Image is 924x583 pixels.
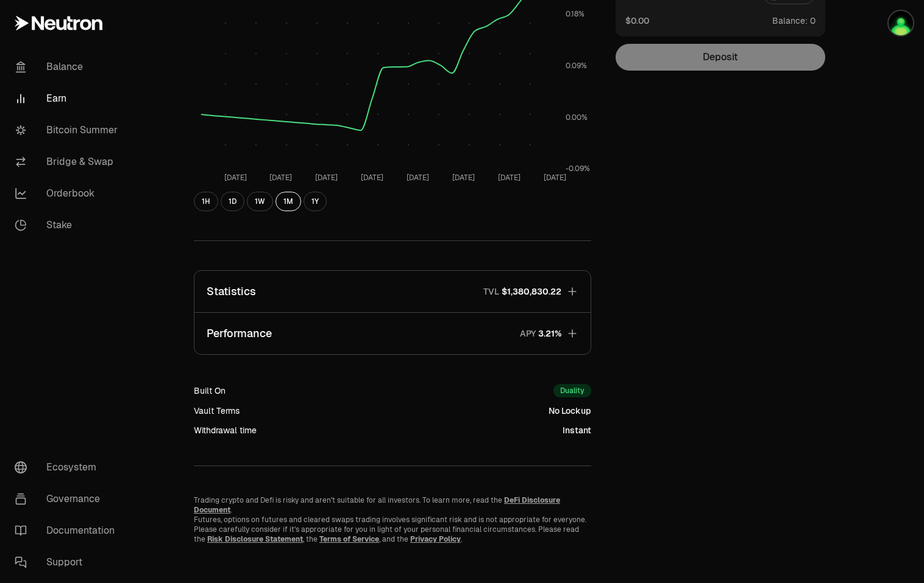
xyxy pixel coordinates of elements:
div: Instant [563,424,591,436]
a: Stake [5,209,132,241]
tspan: [DATE] [361,173,383,183]
a: Earn [5,83,132,114]
div: Duality [553,384,591,397]
button: StatisticsTVL$1,380,830.22 [194,271,591,312]
div: Built On [194,385,226,397]
tspan: -0.09% [566,164,590,173]
img: brainKID [889,11,913,35]
a: Orderbook [5,178,132,209]
p: Statistics [207,283,256,300]
a: Terms of Service [319,534,379,544]
a: Support [5,546,132,578]
tspan: [DATE] [224,173,247,183]
div: Withdrawal time [194,424,257,436]
button: PerformanceAPY [194,313,591,354]
a: Balance [5,51,132,83]
p: APY [520,327,536,340]
tspan: [DATE] [269,173,292,183]
a: Bridge & Swap [5,146,132,178]
div: No Lockup [549,405,591,417]
button: $0.00 [625,14,649,27]
a: Documentation [5,515,132,546]
tspan: 0.00% [566,113,588,122]
a: Risk Disclosure Statement [207,534,303,544]
a: Bitcoin Summer [5,114,132,146]
a: Ecosystem [5,452,132,483]
p: Futures, options on futures and cleared swaps trading involves significant risk and is not approp... [194,515,591,544]
a: DeFi Disclosure Document [194,495,560,515]
a: Governance [5,483,132,515]
button: 1Y [304,192,327,211]
button: 1W [247,192,273,211]
tspan: [DATE] [544,173,566,183]
div: Vault Terms [194,405,240,417]
span: Balance: [772,15,808,27]
tspan: [DATE] [452,173,475,183]
tspan: 0.09% [566,61,587,71]
span: $1,380,830.22 [502,285,561,298]
tspan: 0.18% [566,9,585,19]
button: 1H [194,192,218,211]
p: TVL [483,285,499,298]
tspan: [DATE] [407,173,429,183]
button: 1D [221,192,244,211]
p: Performance [207,325,272,342]
tspan: [DATE] [315,173,338,183]
a: Privacy Policy [410,534,461,544]
p: Trading crypto and Defi is risky and aren't suitable for all investors. To learn more, read the . [194,495,591,515]
button: 1M [275,192,301,211]
tspan: [DATE] [498,173,521,183]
